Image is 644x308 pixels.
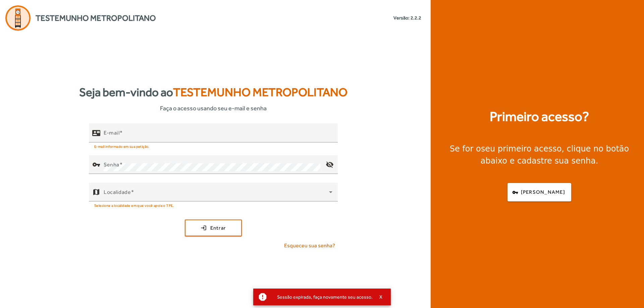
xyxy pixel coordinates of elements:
[185,220,242,236] button: Entrar
[5,5,31,30] img: Logo Agenda
[210,224,226,232] span: Entrar
[104,162,119,168] mat-label: Senha
[92,129,100,137] mat-icon: contact_mail
[104,189,131,195] mat-label: Localidade
[104,130,119,136] mat-label: E-mail
[173,85,347,99] span: Testemunho Metropolitano
[160,104,267,113] span: Faça o acesso usando seu e-mail e senha
[258,292,268,302] mat-icon: report
[92,161,100,169] mat-icon: vpn_key
[322,157,338,173] mat-icon: visibility_off
[79,83,347,101] strong: Seja bem-vindo ao
[94,142,150,150] mat-hint: E-mail informado em sua petição.
[521,188,565,196] span: [PERSON_NAME]
[490,107,589,127] strong: Primeiro acesso?
[379,294,383,300] span: X
[439,143,640,167] div: Se for o , clique no botão abaixo e cadastre sua senha.
[393,14,421,21] small: Versão: 2.2.2
[284,242,335,250] span: Esqueceu sua senha?
[92,188,100,196] mat-icon: map
[272,292,373,302] div: Sessão expirada, faça novamente seu acesso.
[94,201,174,209] mat-hint: Selecione a localidade em que você apoia o TPE.
[507,183,571,201] button: [PERSON_NAME]
[481,144,562,153] strong: seu primeiro acesso
[373,294,389,300] button: X
[36,12,156,24] span: Testemunho Metropolitano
